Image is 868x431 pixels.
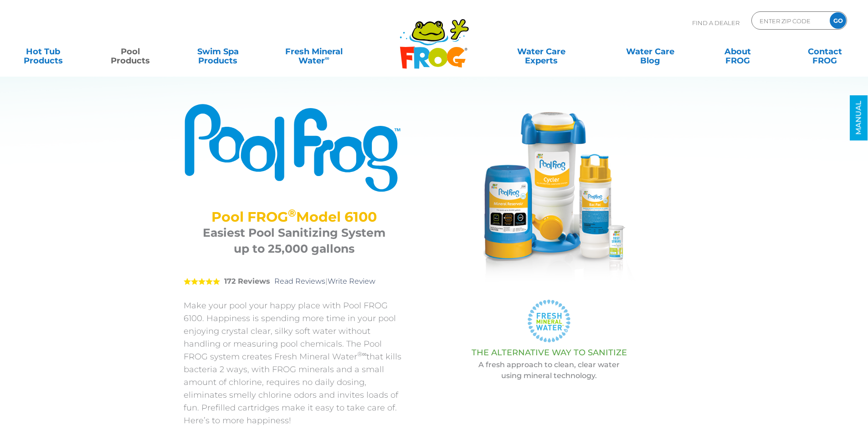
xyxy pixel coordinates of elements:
sup: ®∞ [357,350,367,358]
h3: THE ALTERNATIVE WAY TO SANITIZE [427,348,671,357]
input: Zip Code Form [759,14,820,27]
a: Read Reviews [274,277,325,286]
p: A fresh approach to clean, clear water using mineral technology. [427,359,671,381]
img: Product Logo [184,103,405,193]
a: Water CareExperts [486,42,596,61]
a: MANUAL [850,95,868,140]
a: Hot TubProducts [9,42,77,61]
a: Water CareBlog [616,42,684,61]
sup: ® [288,207,296,219]
h2: Pool FROG Model 6100 [195,209,393,225]
div: | [184,264,405,299]
a: AboutFROG [704,42,771,61]
input: GO [830,12,846,29]
h3: Easiest Pool Sanitizing System up to 25,000 gallons [195,225,393,257]
strong: 172 Reviews [224,277,270,286]
a: Fresh MineralWater∞ [271,42,356,61]
a: PoolProducts [97,42,164,61]
a: Write Review [328,277,375,286]
sup: ∞ [325,54,329,62]
a: Swim SpaProducts [184,42,252,61]
span: 5 [184,278,220,285]
a: ContactFROG [791,42,859,61]
p: Make your pool your happy place with Pool FROG 6100. Happiness is spending more time in your pool... [184,299,405,427]
p: Find A Dealer [692,11,740,34]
